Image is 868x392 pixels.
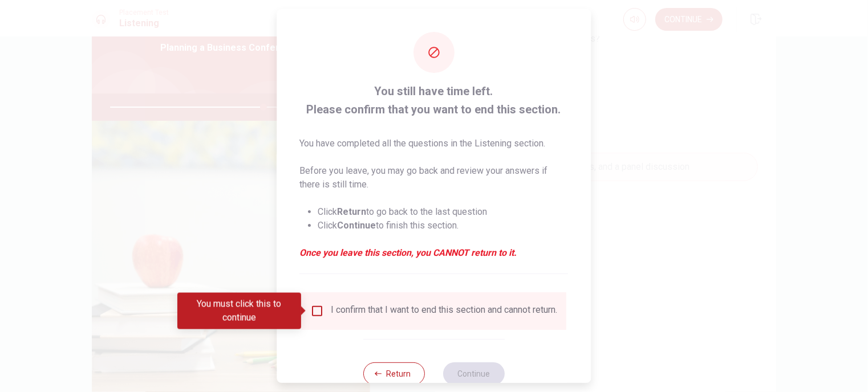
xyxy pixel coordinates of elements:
button: Return [363,362,425,385]
div: I confirm that I want to end this section and cannot return. [331,304,558,318]
strong: Continue [338,220,376,231]
strong: Return [338,206,367,217]
button: Continue [443,362,505,385]
p: You have completed all the questions in the Listening section. [300,137,569,150]
div: You must click this to continue [177,293,301,329]
li: Click to go back to the last question [318,205,569,219]
span: You must click this to continue [311,304,325,318]
li: Click to finish this section. [318,219,569,232]
span: You still have time left. Please confirm that you want to end this section. [300,82,569,119]
p: Before you leave, you may go back and review your answers if there is still time. [300,164,569,191]
em: Once you leave this section, you CANNOT return to it. [300,246,569,260]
